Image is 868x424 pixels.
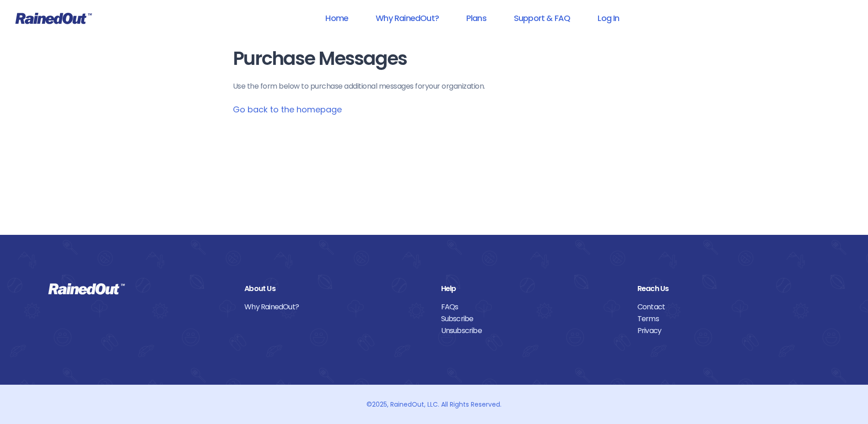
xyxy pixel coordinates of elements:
[313,8,360,28] a: Home
[637,283,820,295] div: Reach Us
[637,313,820,325] a: Terms
[637,301,820,313] a: Contact
[441,313,624,325] a: Subscribe
[233,48,636,69] h1: Purchase Messages
[364,8,451,28] a: Why RainedOut?
[637,325,820,337] a: Privacy
[441,325,624,337] a: Unsubscribe
[441,301,624,313] a: FAQs
[233,81,636,92] p: Use the form below to purchase additional messages for your organization .
[233,104,342,115] a: Go back to the homepage
[244,283,427,295] div: About Us
[586,8,631,28] a: Log In
[454,8,498,28] a: Plans
[441,283,624,295] div: Help
[244,301,427,313] a: Why RainedOut?
[502,8,582,28] a: Support & FAQ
